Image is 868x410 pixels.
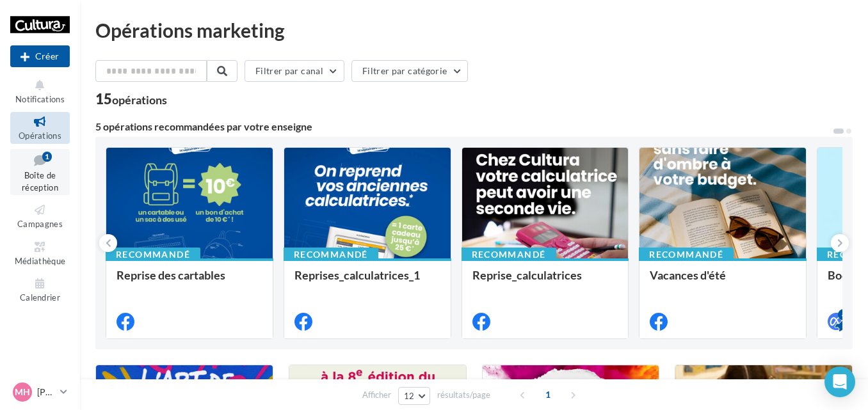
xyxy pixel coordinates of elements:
[362,389,391,401] span: Afficher
[650,269,796,294] div: Vacances d'été
[106,248,200,262] div: Recommandé
[10,45,70,67] div: Nouvelle campagne
[95,122,832,132] div: 5 opérations recommandées par votre enseigne
[10,149,70,196] a: Boîte de réception1
[15,386,30,398] span: MH
[404,391,415,401] span: 12
[824,367,855,397] div: Open Intercom Messenger
[838,309,849,320] div: 4
[10,75,70,107] button: Notifications
[10,380,70,404] a: MH [PERSON_NAME]
[639,248,734,262] div: Recommandé
[112,94,167,106] div: opérations
[245,60,344,82] button: Filtrer par canal
[351,60,468,82] button: Filtrer par catégorie
[10,112,70,143] a: Opérations
[10,274,70,305] a: Calendrier
[462,248,556,262] div: Recommandé
[284,248,378,262] div: Recommandé
[437,389,490,401] span: résultats/page
[20,292,60,303] span: Calendrier
[15,94,65,104] span: Notifications
[538,384,558,405] span: 1
[42,152,52,162] div: 1
[37,386,55,398] p: [PERSON_NAME]
[294,269,440,294] div: Reprises_calculatrices_1
[10,200,70,232] a: Campagnes
[15,256,66,266] span: Médiathèque
[472,269,618,294] div: Reprise_calculatrices
[19,130,61,141] span: Opérations
[95,92,167,106] div: 15
[22,170,58,193] span: Boîte de réception
[17,219,63,229] span: Campagnes
[95,20,853,40] div: Opérations marketing
[10,45,70,67] button: Créer
[10,237,70,269] a: Médiathèque
[398,387,431,405] button: 12
[117,269,262,294] div: Reprise des cartables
